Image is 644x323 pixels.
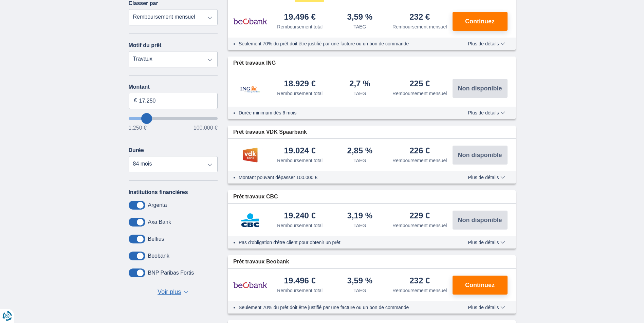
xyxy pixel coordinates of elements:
div: Remboursement mensuel [392,157,447,164]
div: TAEG [353,90,366,97]
label: Axa Bank [148,219,171,225]
button: Plus de détails [463,175,510,180]
div: 232 € [409,13,430,22]
div: 3,59 % [347,13,372,22]
button: Voir plus ▼ [155,287,190,297]
input: wantToBorrow [129,117,218,120]
div: TAEG [353,287,366,294]
span: Plus de détails [468,175,505,180]
span: Plus de détails [468,41,505,46]
label: BNP Paribas Fortis [148,270,194,276]
button: Plus de détails [463,110,510,115]
button: Continuez [453,12,508,31]
div: 225 € [409,80,430,89]
div: 18.929 € [284,80,316,89]
label: Durée [129,147,144,153]
span: Voir plus [158,288,181,297]
span: Plus de détails [468,240,505,245]
li: Durée minimum dès 6 mois [239,109,448,116]
label: Belfius [148,236,164,242]
div: 19.240 € [284,212,316,221]
li: Pas d'obligation d'être client pour obtenir un prêt [239,239,448,246]
div: 3,19 % [347,212,372,221]
div: 232 € [409,277,430,286]
div: TAEG [353,157,366,164]
span: Prêt travaux VDK Spaarbank [233,128,307,136]
img: pret personnel ING [233,77,267,100]
span: 100.000 € [194,125,218,131]
div: Remboursement total [277,157,323,164]
button: Continuez [453,276,508,295]
span: Non disponible [458,85,502,91]
button: Non disponible [453,211,508,230]
span: Continuez [465,18,495,24]
div: 226 € [409,147,430,156]
div: TAEG [353,23,366,30]
li: Montant pouvant dépasser 100.000 € [239,174,448,181]
div: 2,85 % [347,147,372,156]
div: 19.024 € [284,147,316,156]
div: TAEG [353,222,366,229]
label: Motif du prêt [129,42,162,48]
span: Plus de détails [468,110,505,115]
img: pret personnel Beobank [233,277,267,294]
div: Remboursement mensuel [392,23,447,30]
img: pret personnel Beobank [233,13,267,30]
div: Remboursement total [277,23,323,30]
div: 19.496 € [284,277,316,286]
button: Plus de détails [463,41,510,46]
span: Non disponible [458,217,502,223]
span: 1.250 € [129,125,147,131]
li: Seulement 70% du prêt doit être justifié par une facture ou un bon de commande [239,40,448,47]
label: Montant [129,84,218,90]
span: Prêt travaux Beobank [233,258,289,266]
button: Plus de détails [463,305,510,310]
span: Non disponible [458,152,502,158]
button: Plus de détails [463,240,510,245]
img: pret personnel VDK bank [233,147,267,164]
span: ▼ [184,291,188,294]
div: Remboursement total [277,90,323,97]
span: Prêt travaux ING [233,59,276,67]
span: € [134,97,137,105]
div: 3,59 % [347,277,372,286]
label: Argenta [148,202,167,208]
span: Continuez [465,282,495,288]
label: Beobank [148,253,169,259]
div: 19.496 € [284,13,316,22]
div: Remboursement mensuel [392,90,447,97]
div: Remboursement mensuel [392,287,447,294]
div: 229 € [409,212,430,221]
li: Seulement 70% du prêt doit être justifié par une facture ou un bon de commande [239,304,448,311]
span: Plus de détails [468,305,505,310]
span: Prêt travaux CBC [233,193,278,201]
label: Classer par [129,0,158,6]
label: Institutions financières [129,189,188,195]
div: Remboursement mensuel [392,222,447,229]
button: Non disponible [453,146,508,165]
button: Non disponible [453,79,508,98]
div: 2,7 % [349,80,370,89]
img: pret personnel CBC [233,212,267,229]
div: Remboursement total [277,222,323,229]
div: Remboursement total [277,287,323,294]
